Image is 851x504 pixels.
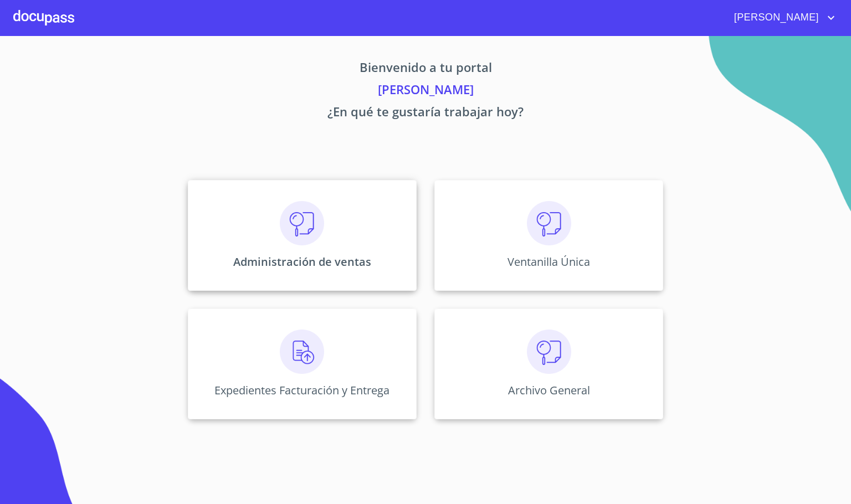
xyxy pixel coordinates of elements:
p: ¿En qué te gustaría trabajar hoy? [84,102,767,125]
p: Administración de ventas [233,254,371,269]
img: consulta.png [527,330,571,374]
p: [PERSON_NAME] [84,80,767,102]
p: Ventanilla Única [507,254,590,269]
p: Expedientes Facturación y Entrega [214,383,389,398]
p: Archivo General [508,383,590,398]
img: consulta.png [280,201,324,245]
p: Bienvenido a tu portal [84,58,767,80]
button: account of current user [726,9,838,27]
img: carga.png [280,330,324,374]
span: [PERSON_NAME] [726,9,824,27]
img: consulta.png [527,201,571,245]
